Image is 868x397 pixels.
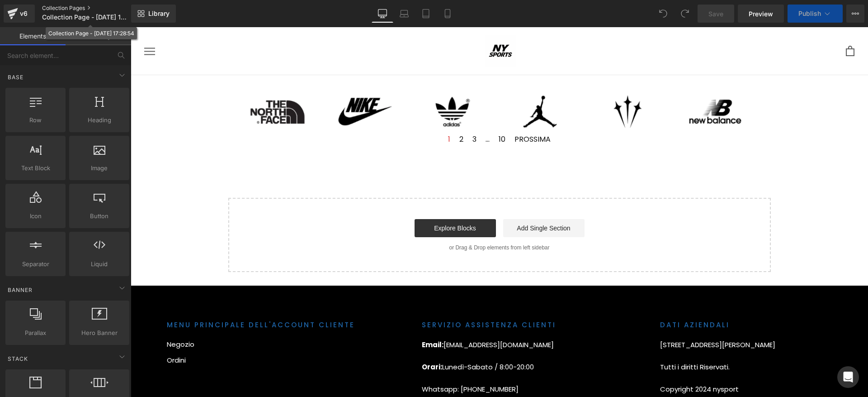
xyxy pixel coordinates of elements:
span: Text Block [8,163,63,173]
a: Negozio [36,312,224,323]
a: Laptop [393,5,415,23]
span: Banner [7,286,33,294]
span: Stack [7,354,29,363]
div: Collection Page - [DATE] 17:28:54 [48,29,134,38]
div: Open Intercom Messenger [837,366,859,388]
p: [EMAIL_ADDRESS][DOMAIN_NAME] [291,312,463,324]
span: Base [7,73,24,81]
span: Publish [798,10,821,17]
p: Tutti i diritti Riservati. [529,335,701,346]
span: 3 [342,106,346,118]
span: Parallax [8,328,63,338]
button: Redo [676,5,694,23]
button: Publish [788,5,843,23]
a: Tablet [415,5,437,23]
p: or Drag & Drop elements from left sidebar [112,217,626,224]
span: Button [72,211,127,221]
h2: DATI AZIENDALI [529,292,701,304]
strong: Email: [291,313,313,322]
a: Desktop [372,5,393,23]
a: New Library [131,5,176,23]
a: Mobile [437,5,458,23]
span: Icon [8,211,63,221]
span: Image [72,163,127,173]
span: ... [355,106,359,118]
a: Preview [738,5,784,23]
span: Heading [72,115,127,125]
a: Explore Blocks [284,192,365,210]
span: Separator [8,259,63,269]
a: Collection Pages [42,5,146,12]
div: v6 [18,8,29,19]
span: Row [8,115,63,125]
span: 2 [329,106,333,118]
span: Preview [749,9,773,19]
a: Apri carrello [715,19,724,29]
span: 1 [317,106,320,118]
h2: SERVIZIO ASSISTENZA CLIENTI [291,292,463,304]
span: Hero Banner [72,328,127,338]
button: Undo [654,5,672,23]
p: Whatsapp: [PHONE_NUMBER] [291,357,463,368]
p: Lunedì-Sabato / 8:00-20:00 [291,335,463,346]
span: Library [148,10,170,18]
h2: Menu principale dell'account cliente [36,292,224,304]
p: [STREET_ADDRESS][PERSON_NAME] [529,312,701,324]
button: More [846,5,864,23]
span: Collection Page - [DATE] 17:28:54 [42,14,129,21]
a: Ordini [36,328,224,339]
span: PROSSIMA [384,106,420,118]
span: Liquid [72,259,127,269]
span: Save [708,9,723,19]
strong: Orari: [291,335,311,344]
a: v6 [4,5,35,23]
img: nysports [354,8,386,40]
a: Add Single Section [373,192,454,210]
p: Copyright 2024 nysport [529,357,701,368]
span: 10 [368,106,375,118]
